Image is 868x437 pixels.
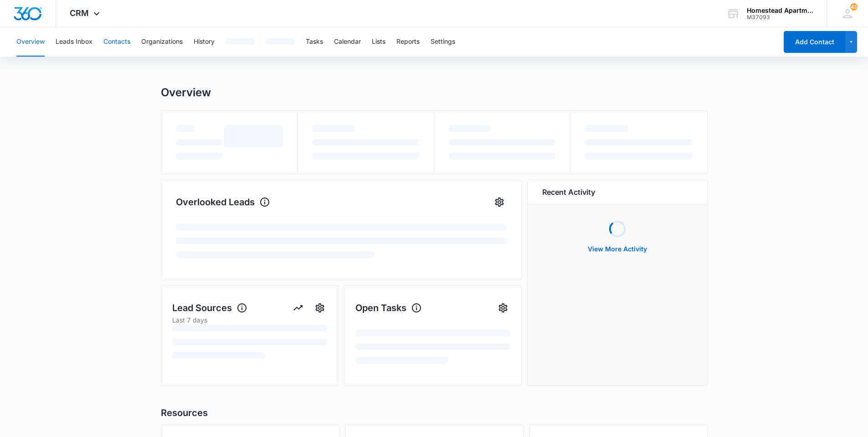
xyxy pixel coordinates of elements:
h1: Open Tasks [355,301,422,315]
button: Reports [396,27,420,57]
h1: Overlooked Leads [176,195,270,209]
h1: Overview [161,86,211,99]
button: Tasks [306,27,323,57]
button: Organizations [141,27,183,57]
button: View More Activity [579,238,656,260]
button: View Report [291,301,305,315]
button: Settings [492,195,507,209]
button: Settings [496,301,510,315]
span: 43 [850,3,858,10]
button: History [194,27,215,57]
div: notifications count [850,3,858,10]
button: Add Contact [784,31,845,53]
button: Lists [372,27,385,57]
div: account name [747,7,813,14]
h1: Lead Sources [172,301,247,315]
p: Last 7 days [172,315,327,325]
h6: Recent Activity [542,187,595,198]
button: Settings [313,301,327,315]
div: account id [747,14,813,21]
button: Leads Inbox [56,27,92,57]
span: CRM [70,8,89,18]
button: Calendar [334,27,361,57]
button: Overview [16,27,45,57]
button: Contacts [103,27,130,57]
h2: Resources [161,406,708,420]
button: Settings [431,27,455,57]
